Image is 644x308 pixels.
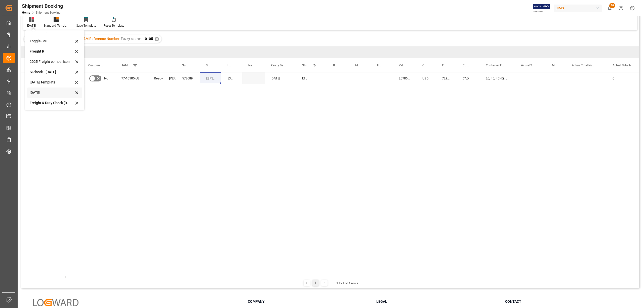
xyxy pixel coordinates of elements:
[248,64,254,67] span: Name of the Carrier/Forwarder
[376,299,499,304] h3: Legal
[21,72,66,84] div: Press SPACE to select this row.
[22,2,63,10] div: Shipment Booking
[552,64,555,67] span: Master Pack Weight (UOM) Manual
[44,23,69,28] div: Standard Templates
[355,64,360,67] span: Master [PERSON_NAME] of Lading Number
[22,11,30,14] a: Home
[572,64,596,67] span: Actual Total Number of Cartons
[265,72,296,84] div: [DATE]
[227,64,232,67] span: Incoterm
[30,59,74,64] div: 2025 Freight comparison
[30,69,74,75] div: SI check - [DATE]
[121,64,131,67] span: JAM Reference Number
[554,5,602,12] div: JIMS
[615,3,627,14] button: Help Center
[30,100,74,106] div: Freight & Duty Check [DATE]
[312,280,319,286] div: 1
[154,73,157,84] div: Ready
[121,37,142,41] span: Fuzzy search
[442,64,446,67] span: Freight Quote
[88,64,105,67] span: Customs documents sent to broker
[480,72,515,84] div: 20, 40, 40HQ, 45, 53
[182,64,189,67] span: Supplier Number
[554,3,604,13] button: JIMS
[399,64,406,67] span: Value (1)
[30,49,74,54] div: Freight R
[176,72,200,84] div: 573089
[27,23,36,28] div: [DATE]
[486,64,504,67] span: Container Type
[271,64,286,67] span: Ready Date
[422,64,425,67] span: Currency for Value (1)
[155,37,159,41] div: ✕
[302,73,321,84] div: LTL
[521,64,535,67] span: Actual Total Gross Weight
[115,72,148,84] div: 77-10105-US
[221,72,242,84] div: EXW [GEOGRAPHIC_DATA],
[33,299,78,306] img: Logward Logo
[533,4,550,13] img: Exertis%20JAM%20-%20Email%20Logo.jpg_1722504956.jpg
[377,64,382,67] span: House Bill of Lading Number
[81,37,119,41] span: JAM Reference Number
[609,3,615,8] span: 18
[613,64,635,67] span: Actual Total Number of Pallets
[169,73,170,84] div: [PERSON_NAME]
[604,3,615,14] button: show 18 new notifications
[302,64,310,67] span: Shipment type
[463,64,469,67] span: Currency (freight quote)
[143,37,153,41] span: 10105
[76,23,96,28] div: Save Template
[104,23,124,28] div: Reset Template
[436,72,457,84] div: 729.32
[505,299,627,304] h3: Contact
[104,73,108,84] span: No
[457,72,480,84] div: CAD
[30,80,74,85] div: [DATE] template
[30,90,74,95] div: [DATE]
[416,72,436,84] div: USD
[336,281,358,286] div: 1 to 1 of 1 rows
[206,64,211,67] span: Supplier Full Name
[393,72,416,84] div: 25786.817
[30,38,74,44] div: Toggle SM
[333,64,339,67] span: Booking Number
[248,299,370,304] h3: Company
[200,72,221,84] div: ESP [GEOGRAPHIC_DATA]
